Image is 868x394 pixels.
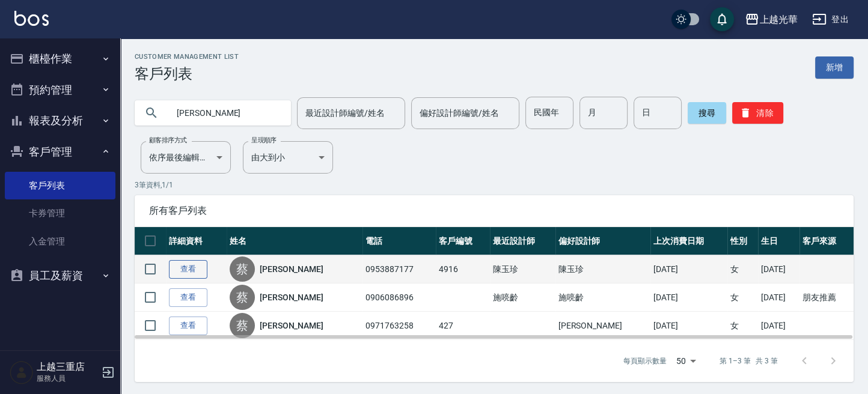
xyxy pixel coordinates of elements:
[227,227,363,255] th: 姓名
[5,260,115,291] button: 員工及薪資
[5,199,115,227] a: 卡券管理
[671,345,700,377] div: 50
[243,141,333,174] div: 由大到小
[5,172,115,199] a: 客戶列表
[436,227,490,255] th: 客戶編號
[490,227,555,255] th: 最近設計師
[727,283,759,312] td: 女
[37,361,98,373] h5: 上越三重店
[5,136,115,168] button: 客戶管理
[555,255,650,283] td: 陳玉珍
[650,283,727,312] td: [DATE]
[650,312,727,340] td: [DATE]
[149,136,187,145] label: 顧客排序方式
[260,263,323,275] a: [PERSON_NAME]
[807,8,854,31] button: 登出
[436,312,490,340] td: 427
[230,313,255,338] div: 蔡
[362,283,436,312] td: 0906086896
[623,356,667,366] p: 每頁顯示數量
[168,97,281,129] input: 搜尋關鍵字
[727,312,759,340] td: 女
[758,283,799,312] td: [DATE]
[555,312,650,340] td: [PERSON_NAME]
[815,56,854,79] a: 新增
[14,11,49,26] img: Logo
[169,288,207,307] a: 查看
[740,7,802,32] button: 上越光華
[230,285,255,310] div: 蔡
[758,227,799,255] th: 生日
[799,283,854,312] td: 朋友推薦
[758,255,799,283] td: [DATE]
[149,205,839,217] span: 所有客戶列表
[650,255,727,283] td: [DATE]
[799,227,854,255] th: 客戶來源
[490,255,555,283] td: 陳玉珍
[135,65,239,82] h3: 客戶列表
[5,74,115,106] button: 預約管理
[5,105,115,136] button: 報表及分析
[5,228,115,255] a: 入金管理
[727,255,759,283] td: 女
[166,227,227,255] th: 詳細資料
[727,227,759,255] th: 性別
[37,373,98,384] p: 服務人員
[169,260,207,279] a: 查看
[688,102,726,124] button: 搜尋
[251,136,277,145] label: 呈現順序
[362,227,436,255] th: 電話
[732,102,783,124] button: 清除
[650,227,727,255] th: 上次消費日期
[758,312,799,340] td: [DATE]
[436,255,490,283] td: 4916
[490,283,555,312] td: 施喨齡
[10,360,34,384] img: Person
[720,356,778,366] p: 第 1–3 筆 共 3 筆
[260,291,323,303] a: [PERSON_NAME]
[555,283,650,312] td: 施喨齡
[141,141,231,174] div: 依序最後編輯時間
[135,180,854,190] p: 3 筆資料, 1 / 1
[169,317,207,335] a: 查看
[5,43,115,74] button: 櫃檯作業
[260,320,323,332] a: [PERSON_NAME]
[230,256,255,282] div: 蔡
[759,12,798,27] div: 上越光華
[362,312,436,340] td: 0971763258
[135,53,239,61] h2: Customer Management List
[362,255,436,283] td: 0953887177
[710,7,734,31] button: save
[555,227,650,255] th: 偏好設計師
